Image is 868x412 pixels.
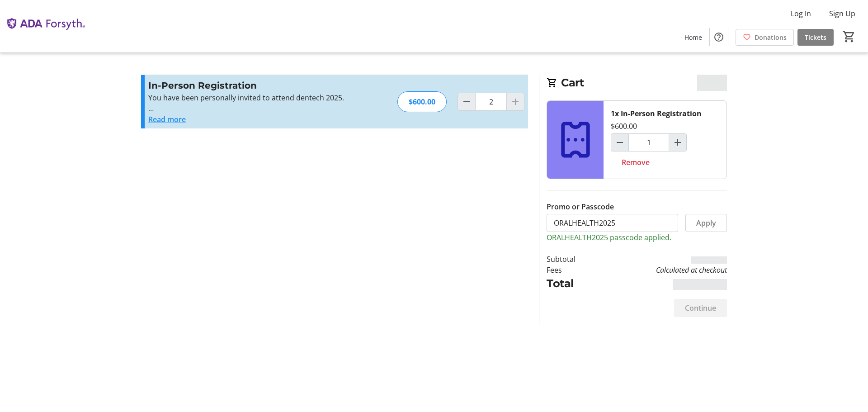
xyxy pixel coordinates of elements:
[783,6,818,21] button: Log In
[841,28,857,45] button: Cart
[805,33,826,42] span: Tickets
[611,153,660,171] button: Remove
[611,134,628,151] button: Decrement by one
[697,75,727,91] span: $0.00
[599,265,727,275] td: Calculated at checkout
[696,218,716,228] span: Apply
[685,214,727,232] button: Apply
[829,8,855,19] span: Sign Up
[736,29,794,46] a: Donations
[547,201,614,212] label: Promo or Passcode
[148,92,346,103] p: You have been personally invited to attend dentech 2025.
[547,254,599,265] td: Subtotal
[622,157,650,168] span: Remove
[611,121,637,132] div: $600.00
[547,75,727,93] h2: Cart
[475,93,507,111] input: In-Person Registration Quantity
[684,33,702,42] span: Home
[458,93,475,110] button: Decrement by one
[611,108,702,119] div: 1x In-Person Registration
[148,79,346,92] h3: In-Person Registration
[547,275,599,292] td: Total
[628,133,669,152] input: In-Person Registration Quantity
[397,91,447,112] div: $600.00
[547,265,599,275] td: Fees
[677,29,709,46] a: Home
[5,4,86,49] img: The ADA Forsyth Institute's Logo
[822,6,863,21] button: Sign Up
[547,232,727,243] p: ORALHEALTH2025 passcode applied.
[791,8,811,19] span: Log In
[710,28,728,46] button: Help
[797,29,834,46] a: Tickets
[148,114,186,125] button: Read more
[547,214,678,232] input: Enter promo or passcode
[669,134,686,151] button: Increment by one
[755,33,787,42] span: Donations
